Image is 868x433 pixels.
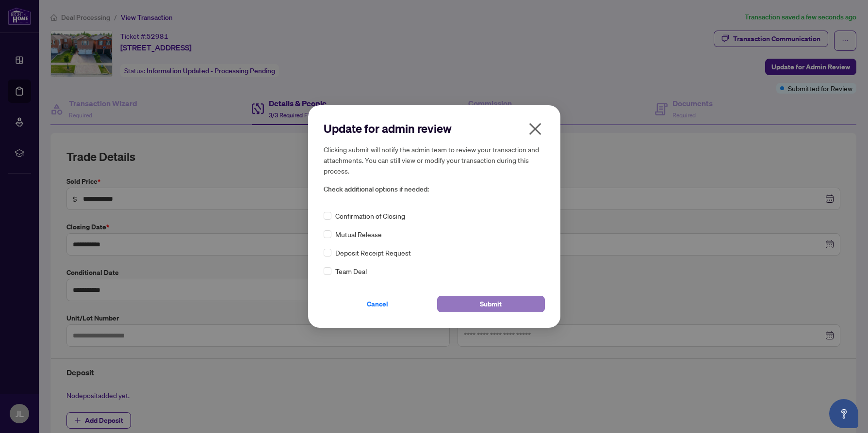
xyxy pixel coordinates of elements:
[324,121,545,136] h2: Update for admin review
[335,210,405,221] span: Confirmation of Closing
[335,229,382,240] span: Mutual Release
[335,266,367,276] span: Team Deal
[527,121,543,137] span: close
[480,296,502,312] span: Submit
[324,296,431,312] button: Cancel
[367,296,388,312] span: Cancel
[324,184,545,195] span: Check additional options if needed:
[324,144,545,176] h5: Clicking submit will notify the admin team to review your transaction and attachments. You can st...
[335,247,411,258] span: Deposit Receipt Request
[437,296,545,312] button: Submit
[829,399,858,428] button: Open asap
